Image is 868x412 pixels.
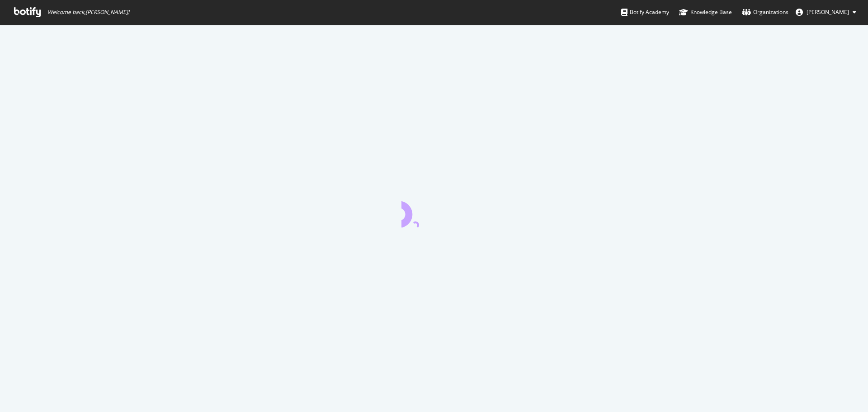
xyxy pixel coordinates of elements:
button: [PERSON_NAME] [788,5,863,19]
div: Organizations [742,8,788,17]
span: Welcome back, [PERSON_NAME] ! [47,9,129,16]
div: Knowledge Base [679,8,732,17]
span: Kiszlo David [807,8,849,16]
div: animation [401,195,467,227]
div: Botify Academy [621,8,669,17]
